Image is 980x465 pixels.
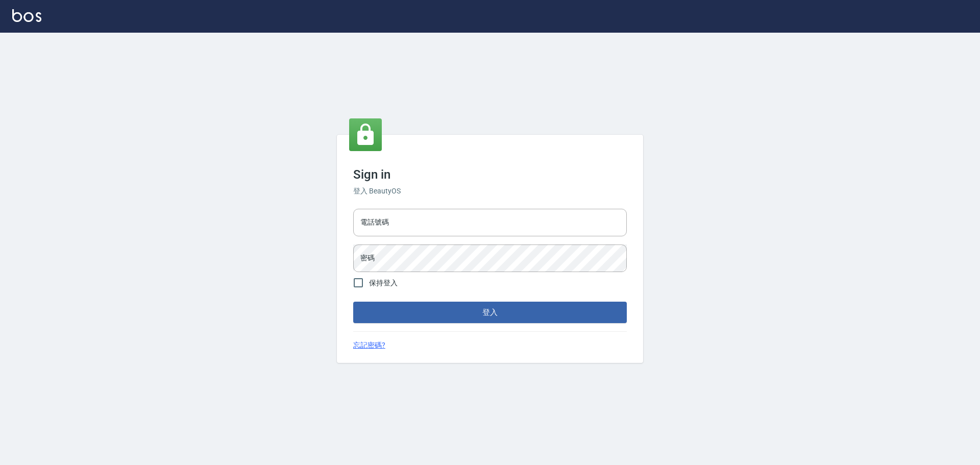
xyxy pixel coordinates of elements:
h6: 登入 BeautyOS [353,186,627,197]
img: Logo [12,9,41,22]
h3: Sign in [353,167,627,182]
a: 忘記密碼? [353,340,385,351]
button: 登入 [353,302,627,323]
span: 保持登入 [369,278,398,288]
